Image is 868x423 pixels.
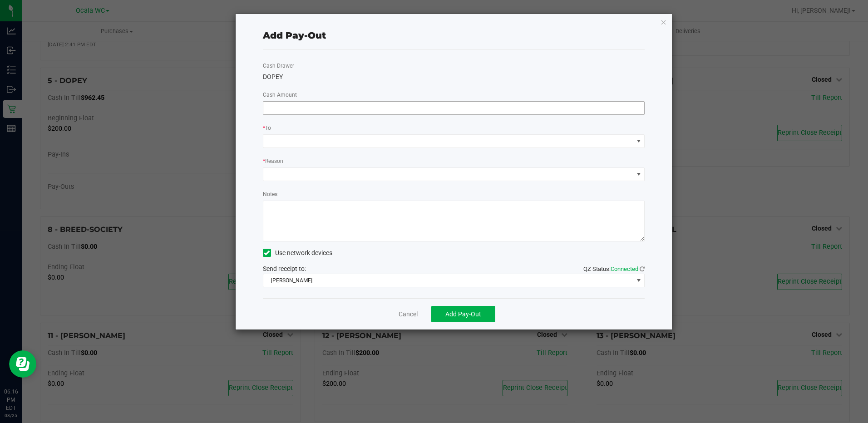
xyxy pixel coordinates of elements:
span: Send receipt to: [263,265,306,272]
div: DOPEY [263,72,645,82]
span: Connected [611,266,638,272]
iframe: Resource center [9,350,36,378]
span: [PERSON_NAME] [263,274,633,287]
button: Add Pay-Out [431,306,495,322]
span: QZ Status: [583,266,645,272]
label: Cash Drawer [263,62,294,70]
div: Add Pay-Out [263,29,326,42]
span: Cash Amount [263,92,297,98]
label: To [263,124,271,132]
label: Notes [263,190,277,198]
label: Reason [263,157,283,165]
span: Add Pay-Out [445,310,481,318]
label: Use network devices [263,248,332,258]
a: Cancel [399,310,418,319]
